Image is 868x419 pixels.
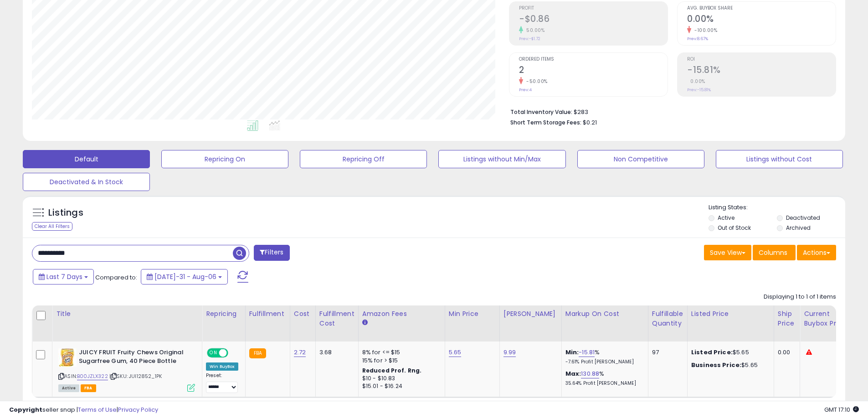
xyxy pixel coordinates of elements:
th: The percentage added to the cost of goods (COGS) that forms the calculator for Min & Max prices. [561,305,648,341]
button: Repricing On [161,150,288,168]
div: $15.01 - $16.24 [362,383,438,390]
div: Fulfillment Cost [319,309,354,328]
div: 97 [652,348,680,357]
div: 8% for <= $15 [362,348,438,357]
button: Deactivated & In Stock [23,173,150,191]
div: Preset: [206,372,238,393]
b: Total Inventory Value: [510,108,572,116]
span: Ordered Items [519,57,668,62]
li: $283 [510,106,829,117]
span: Avg. Buybox Share [687,6,836,11]
span: Profit [519,6,668,11]
label: Deactivated [786,214,820,222]
small: 0.00% [687,78,705,85]
small: Prev: 8.67% [687,36,708,41]
div: % [565,348,641,365]
img: 51xddsM-tLL._SL40_.jpg [58,348,77,367]
button: Default [23,150,150,168]
b: Listed Price: [691,348,733,357]
h5: Listings [48,207,83,219]
div: ASIN: [58,348,195,391]
div: Fulfillment [249,309,286,319]
b: JUICY FRUIT Fruity Chews Original Sugarfree Gum, 40 Piece Bottle [79,348,190,367]
div: Markup on Cost [565,309,644,319]
button: Filters [254,245,289,261]
span: FBA [81,384,96,392]
small: Prev: 4 [519,87,532,93]
div: $10 - $10.83 [362,375,438,383]
b: Min: [565,348,579,357]
small: -50.00% [523,78,548,85]
button: Actions [797,245,836,260]
div: 15% for > $15 [362,357,438,365]
button: Save View [704,245,751,260]
b: Short Term Storage Fees: [510,119,581,126]
a: 2.72 [294,348,306,357]
p: -7.61% Profit [PERSON_NAME] [565,359,641,365]
span: Columns [759,248,787,257]
div: $5.65 [691,348,767,357]
button: [DATE]-31 - Aug-06 [141,269,228,285]
h2: -$0.86 [519,14,668,26]
h2: -15.81% [687,65,836,77]
div: Amazon Fees [362,309,441,319]
small: Amazon Fees. [362,319,368,327]
a: 5.65 [449,348,462,357]
button: Columns [753,245,796,260]
div: % [565,370,641,387]
h2: 2 [519,65,668,77]
b: Max: [565,369,581,378]
span: $0.21 [583,118,597,127]
a: 130.88 [581,369,599,378]
div: Displaying 1 to 1 of 1 items [764,293,836,301]
small: Prev: -15.81% [687,87,711,93]
div: [PERSON_NAME] [503,309,558,319]
small: -100.00% [691,27,717,34]
div: Fulfillable Quantity [652,309,683,328]
a: -15.81 [579,348,595,357]
div: Title [56,309,198,319]
span: OFF [227,349,241,357]
b: Reduced Prof. Rng. [362,367,422,374]
label: Active [718,214,734,222]
a: Terms of Use [78,405,117,414]
span: Last 7 Days [46,272,82,281]
label: Archived [786,224,811,232]
span: ROI [687,57,836,62]
span: | SKU: JUI12852_1PK [109,372,162,380]
div: Cost [294,309,312,319]
small: FBA [249,348,266,358]
button: Non Competitive [577,150,704,168]
button: Repricing Off [300,150,427,168]
span: Compared to: [95,273,137,282]
div: Listed Price [691,309,770,319]
div: $5.65 [691,361,767,369]
span: ON [208,349,219,357]
button: Last 7 Days [33,269,94,285]
p: Listing States: [709,203,845,212]
div: Current Buybox Price [804,309,851,328]
div: Clear All Filters [32,222,72,231]
div: 3.68 [319,348,351,357]
h2: 0.00% [687,14,836,26]
button: Listings without Min/Max [438,150,565,168]
div: Win BuyBox [206,362,238,371]
div: Ship Price [778,309,796,328]
small: 50.00% [523,27,544,34]
p: 35.64% Profit [PERSON_NAME] [565,380,641,387]
b: Business Price: [691,361,741,369]
button: Listings without Cost [716,150,843,168]
small: Prev: -$1.72 [519,36,540,41]
span: All listings currently available for purchase on Amazon [58,384,79,392]
a: B00JZLX322 [77,372,108,380]
div: Repricing [206,309,241,319]
a: 9.99 [503,348,516,357]
div: 0.00 [778,348,793,357]
span: 2025-08-14 17:10 GMT [824,405,859,414]
span: [DATE]-31 - Aug-06 [154,272,216,281]
strong: Copyright [9,405,42,414]
div: seller snap | | [9,406,158,414]
a: Privacy Policy [118,405,158,414]
label: Out of Stock [718,224,751,232]
div: Min Price [449,309,496,319]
